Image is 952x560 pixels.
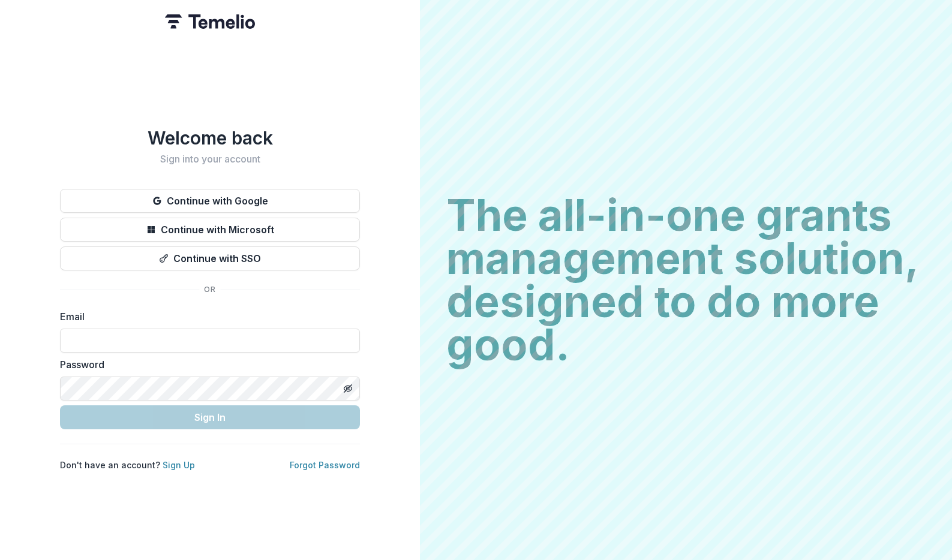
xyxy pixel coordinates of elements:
[163,460,195,470] a: Sign Up
[60,459,195,471] p: Don't have an account?
[60,309,353,324] label: Email
[338,379,358,398] button: Toggle password visibility
[165,14,255,29] img: Temelio
[60,246,360,270] button: Continue with SSO
[60,153,360,165] h2: Sign into your account
[60,189,360,213] button: Continue with Google
[290,460,360,470] a: Forgot Password
[60,357,353,372] label: Password
[60,218,360,242] button: Continue with Microsoft
[60,127,360,149] h1: Welcome back
[60,405,360,429] button: Sign In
